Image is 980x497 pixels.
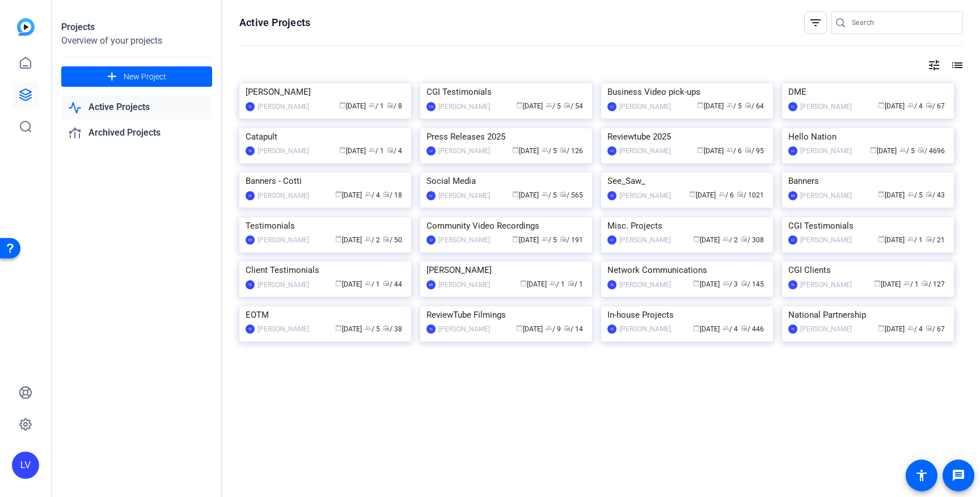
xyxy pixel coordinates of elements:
[878,102,885,108] span: calendar_today
[339,147,366,155] span: [DATE]
[426,83,586,100] div: CGI Testimonials
[560,147,583,155] span: / 126
[878,191,905,199] span: [DATE]
[878,191,885,197] span: calendar_today
[899,146,906,153] span: group
[512,191,539,199] span: [DATE]
[17,18,35,36] img: blue-gradient.svg
[339,102,346,108] span: calendar_today
[907,191,923,199] span: / 5
[560,235,567,242] span: radio
[689,191,716,199] span: [DATE]
[788,235,797,245] div: LV
[438,279,490,290] div: [PERSON_NAME]
[546,325,561,333] span: / 9
[257,234,309,246] div: [PERSON_NAME]
[246,128,405,145] div: Catapult
[693,325,720,333] span: [DATE]
[723,325,729,331] span: group
[365,191,380,199] span: / 4
[61,20,212,34] div: Projects
[693,236,720,244] span: [DATE]
[61,66,212,87] button: New Project
[619,323,671,335] div: [PERSON_NAME]
[335,280,362,288] span: [DATE]
[438,190,490,201] div: [PERSON_NAME]
[788,306,948,323] div: National Partnership
[246,235,255,245] div: KB
[246,146,255,155] div: TE
[438,234,490,246] div: [PERSON_NAME]
[383,235,390,242] span: radio
[745,102,751,108] span: radio
[246,83,405,100] div: [PERSON_NAME]
[809,16,822,30] mat-icon: filter_list
[246,325,255,334] div: TE
[788,128,948,145] div: Hello Nation
[383,325,402,333] span: / 38
[365,325,380,333] span: / 5
[426,172,586,189] div: Social Media
[903,280,910,287] span: group
[726,102,742,110] span: / 5
[369,102,384,110] span: / 1
[383,236,402,244] span: / 50
[335,280,342,287] span: calendar_today
[383,325,390,331] span: radio
[619,190,671,201] div: [PERSON_NAME]
[512,146,519,153] span: calendar_today
[550,280,565,288] span: / 1
[365,236,380,244] span: / 2
[426,146,436,155] div: LV
[365,280,380,288] span: / 1
[926,191,932,197] span: radio
[745,146,751,153] span: radio
[800,145,852,157] div: [PERSON_NAME]
[335,191,342,197] span: calendar_today
[546,325,552,331] span: group
[426,217,586,234] div: Community Video Recordings
[907,236,923,244] span: / 1
[693,325,700,331] span: calendar_today
[12,452,39,479] div: LV
[246,280,255,289] div: TE
[61,34,212,48] div: Overview of your projects
[697,102,724,110] span: [DATE]
[516,325,523,331] span: calendar_today
[257,145,309,157] div: [PERSON_NAME]
[926,236,945,244] span: / 21
[788,325,797,334] div: TE
[878,235,885,242] span: calendar_today
[239,16,310,30] h1: Active Projects
[520,280,547,288] span: [DATE]
[339,146,346,153] span: calendar_today
[512,147,539,155] span: [DATE]
[369,102,375,108] span: group
[907,235,914,242] span: group
[516,102,523,108] span: calendar_today
[246,172,405,189] div: Banners - Cotti
[335,325,362,333] span: [DATE]
[607,102,616,111] div: LV
[926,325,932,331] span: radio
[426,262,586,279] div: [PERSON_NAME]
[737,191,764,199] span: / 1021
[726,102,733,108] span: group
[246,191,255,200] div: LV
[387,147,402,155] span: / 4
[926,191,945,199] span: / 43
[907,102,923,110] span: / 4
[568,280,575,287] span: radio
[607,83,767,100] div: Business Video pick-ups
[726,146,733,153] span: group
[365,235,371,242] span: group
[438,323,490,335] div: [PERSON_NAME]
[542,236,557,244] span: / 5
[365,325,371,331] span: group
[693,280,720,288] span: [DATE]
[741,280,747,287] span: radio
[335,191,362,199] span: [DATE]
[546,102,552,108] span: group
[903,280,919,288] span: / 1
[546,102,561,110] span: / 5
